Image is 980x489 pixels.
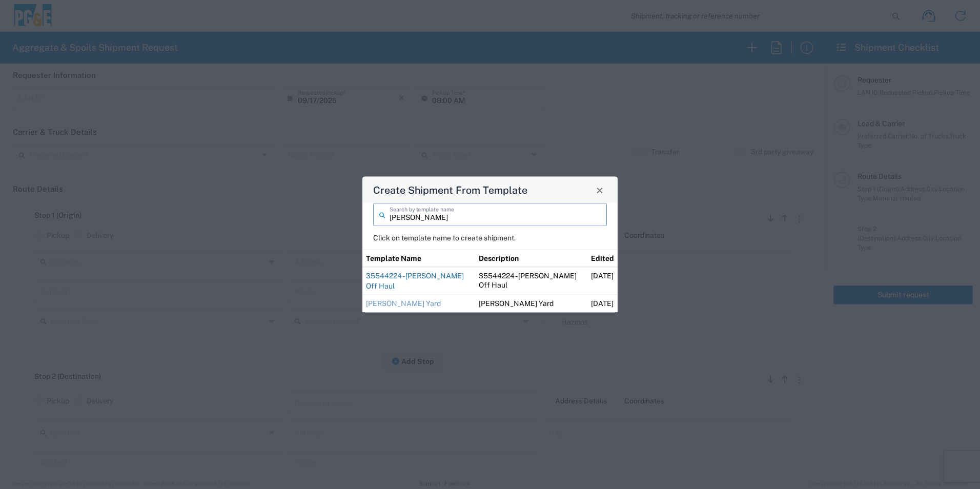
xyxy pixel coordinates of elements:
[362,250,618,313] table: Shipment templates
[587,267,618,295] td: [DATE]
[475,267,588,295] td: 35544224 - [PERSON_NAME] Off Haul
[366,272,464,290] a: 35544224 - [PERSON_NAME] Off Haul
[593,183,607,197] button: Close
[475,250,588,267] th: Description
[373,233,607,242] p: Click on template name to create shipment.
[366,299,441,308] a: [PERSON_NAME] Yard
[475,295,588,312] td: [PERSON_NAME] Yard
[362,250,475,267] th: Template Name
[587,295,618,312] td: [DATE]
[587,250,618,267] th: Edited
[373,182,527,197] h4: Create Shipment From Template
